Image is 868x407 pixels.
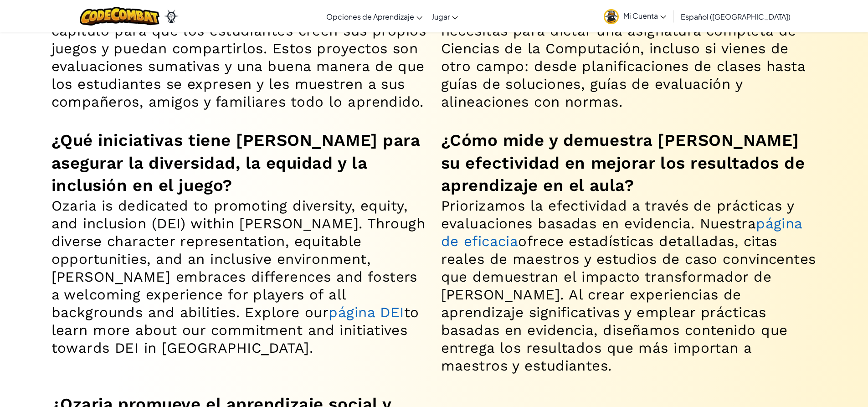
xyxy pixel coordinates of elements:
h2: ¿Qué iniciativas tiene [PERSON_NAME] para asegurar la diversidad, la equidad y la inclusión en el... [51,129,427,196]
a: Español ([GEOGRAPHIC_DATA]) [676,4,795,29]
a: Jugar [427,4,462,29]
a: página DEI [329,304,404,321]
: Priorizamos la efectividad a través de prácticas y evaluaciones basadas en evidencia. Nuestra ofr... [441,197,817,375]
h2: ¿Cómo mide y demuestra [PERSON_NAME] su efectividad en mejorar los resultados de aprendizaje en e... [441,129,817,196]
a: Opciones de Aprendizaje [322,4,427,29]
img: CodeCombat logo [80,7,159,26]
span: Jugar [431,12,450,21]
span: Mi Cuenta [623,11,666,21]
p: Sí. Ozaria incluye proyectos al final de cada capítulo para que los estudiantes creen sus propios... [51,4,427,111]
p: ¡Claro que sí! [PERSON_NAME] tiene todo lo que necesitas para dictar una asignatura completa de C... [441,4,817,111]
img: avatar [604,9,619,24]
span: Opciones de Aprendizaje [326,12,414,21]
span: Español ([GEOGRAPHIC_DATA]) [681,12,791,21]
a: Mi Cuenta [599,2,671,31]
: Ozaria is dedicated to promoting diversity, equity, and inclusion (DEI) within [PERSON_NAME]. Thr... [51,197,427,357]
a: página de eficacia [441,215,802,250]
img: Ozaria [164,10,179,23]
